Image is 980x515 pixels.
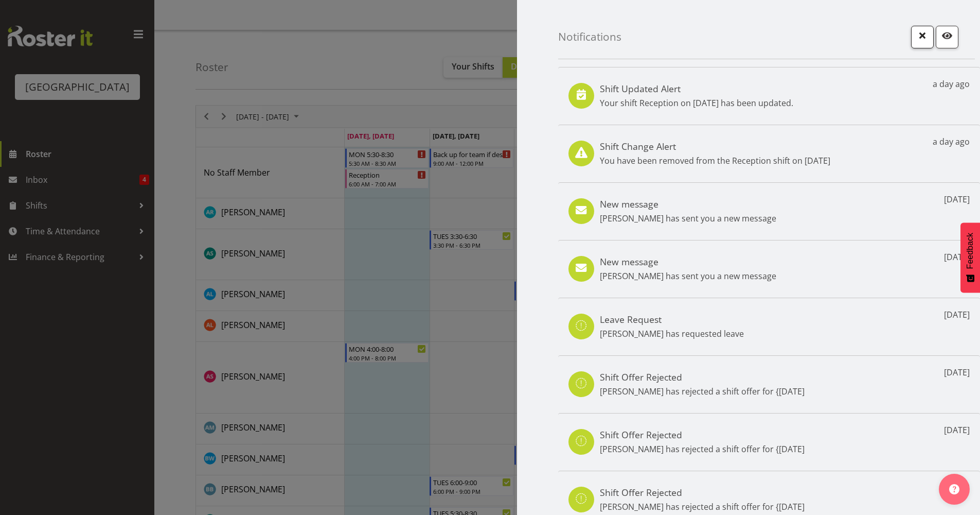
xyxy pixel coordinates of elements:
p: a day ago [933,78,970,90]
h5: Leave Request [600,314,744,325]
p: [PERSON_NAME] has sent you a new message [600,212,776,225]
h5: Shift Updated Alert [600,83,793,94]
p: [PERSON_NAME] has rejected a shift offer for {[DATE] [600,501,805,513]
h5: New message [600,256,776,267]
p: Your shift Reception on [DATE] has been updated. [600,97,793,109]
p: [DATE] [944,366,970,379]
p: [DATE] [944,251,970,263]
p: [DATE] [944,193,970,205]
h5: Shift Change Alert [600,141,830,152]
button: Close [911,26,934,48]
p: [DATE] [944,308,970,321]
p: [PERSON_NAME] has requested leave [600,328,744,340]
h4: Notifications [558,31,621,43]
p: a day ago [933,135,970,148]
p: [DATE] [944,424,970,436]
h5: New message [600,198,776,210]
h5: Shift Offer Rejected [600,487,805,498]
p: [PERSON_NAME] has sent you a new message [600,270,776,282]
p: [PERSON_NAME] has rejected a shift offer for {[DATE] [600,385,805,398]
img: help-xxl-2.png [949,484,959,494]
p: [PERSON_NAME] has rejected a shift offer for {[DATE] [600,443,805,455]
button: Feedback - Show survey [960,222,980,293]
p: You have been removed from the Reception shift on [DATE] [600,154,830,167]
h5: Shift Offer Rejected [600,371,805,383]
h5: Shift Offer Rejected [600,429,805,440]
span: Feedback [966,233,975,269]
button: Mark as read [936,26,958,48]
